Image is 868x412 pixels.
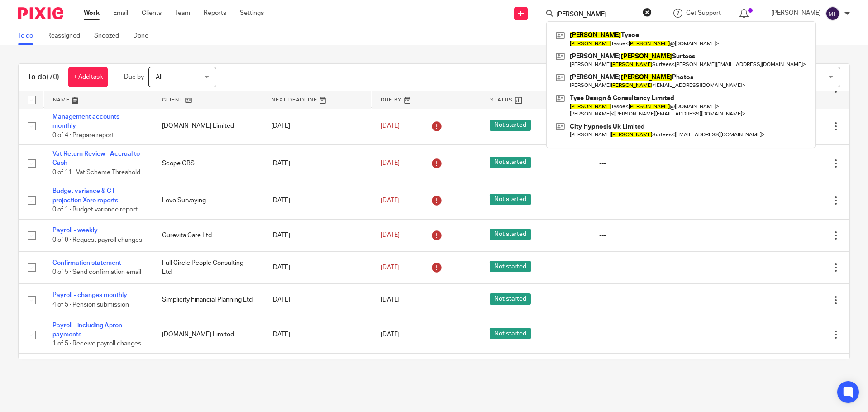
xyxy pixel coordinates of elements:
span: 0 of 9 · Request payroll changes [52,237,142,243]
td: [DATE] [262,316,372,353]
span: 0 of 11 · Vat Scheme Threshold [52,169,140,176]
td: Love Surveying [153,182,262,219]
td: [DATE] [262,354,372,386]
a: + Add task [68,67,108,87]
span: Not started [490,194,531,205]
a: Team [175,9,190,18]
a: To do [18,27,40,45]
span: Not started [490,328,531,339]
span: 0 of 5 · Send confirmation email [52,269,141,275]
input: Search [555,11,637,19]
a: Clients [142,9,162,18]
span: 0 of 1 · Budget variance report [52,206,138,213]
a: Reports [204,9,226,18]
td: [DATE] [262,219,372,251]
a: Email [113,9,128,18]
span: (70) [47,73,59,81]
span: 1 of 5 · Receive payroll changes [52,341,141,347]
a: Done [133,27,155,45]
button: Clear [643,8,652,17]
span: [DATE] [381,160,400,167]
span: Not started [490,293,531,305]
span: [DATE] [381,123,400,129]
a: Confirmation statement [52,260,121,266]
td: [DOMAIN_NAME] Limited [153,107,262,144]
span: 4 of 5 · Pension submission [52,302,129,308]
span: [DATE] [381,264,400,271]
span: [DATE] [381,197,400,204]
div: --- [599,159,731,168]
div: --- [599,196,731,205]
img: Pixie [18,7,63,19]
a: Reassigned [47,27,87,45]
span: [DATE] [381,331,400,338]
td: [DOMAIN_NAME] Limited [153,316,262,353]
img: svg%3E [825,6,840,21]
h1: To do [28,72,59,82]
td: Strategy Consulting Ltd [153,354,262,386]
div: --- [599,263,731,272]
p: [PERSON_NAME] [771,9,821,18]
a: Payroll - including Apron payments [52,322,122,338]
span: 0 of 4 · Prepare report [52,132,114,139]
a: Payroll - changes monthly [52,292,127,298]
td: [DATE] [262,284,372,316]
td: Curevita Care Ltd [153,219,262,251]
span: [DATE] [381,297,400,303]
a: Work [84,9,100,18]
a: Snoozed [94,27,126,45]
div: --- [599,231,731,240]
span: All [156,74,162,81]
td: Full Circle People Consulting Ltd [153,252,262,284]
td: [DATE] [262,252,372,284]
span: Not started [490,157,531,168]
a: Payroll - weekly [52,227,98,234]
span: [DATE] [381,232,400,239]
td: Scope CBS [153,145,262,182]
a: Settings [240,9,264,18]
span: Get Support [686,10,721,16]
div: --- [599,330,731,339]
td: [DATE] [262,107,372,144]
div: --- [599,295,731,304]
td: Simplicity Financial Planning Ltd [153,284,262,316]
span: Not started [490,120,531,131]
a: Management accounts - monthly [52,114,123,129]
a: Budget variance & CT projection Xero reports [52,188,118,203]
span: Not started [490,261,531,272]
a: Vat Return Review - Accrual to Cash [52,151,140,166]
td: [DATE] [262,182,372,219]
td: [DATE] [262,145,372,182]
span: Not started [490,229,531,240]
p: Due by [124,72,144,81]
